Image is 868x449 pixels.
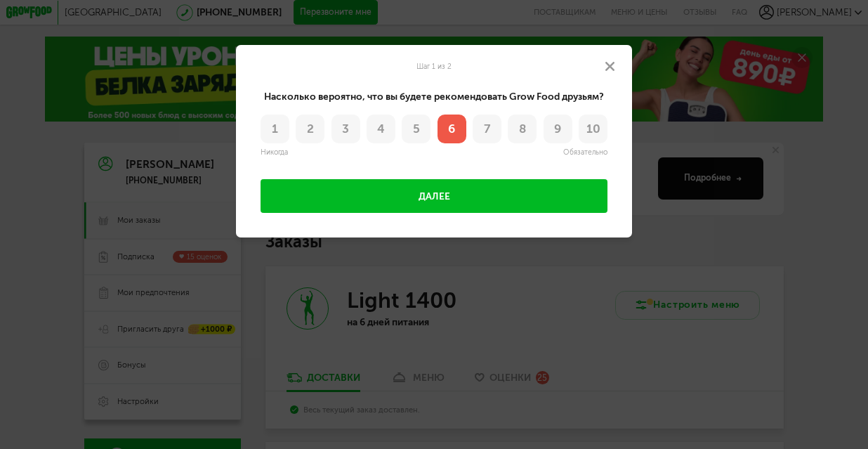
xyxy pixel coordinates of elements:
[438,115,466,143] button: 6
[563,148,607,157] span: Обязательно
[236,62,631,72] div: Шаг 1 из 2
[261,179,607,213] button: Далее
[579,115,607,143] button: 10
[342,123,349,135] span: 3
[307,123,314,135] span: 2
[367,115,395,143] button: 4
[296,115,324,143] button: 2
[272,123,278,135] span: 1
[544,115,572,143] button: 9
[519,123,526,135] span: 8
[377,123,385,135] span: 4
[331,115,360,143] button: 3
[402,115,430,143] button: 5
[554,123,561,135] span: 9
[586,123,600,135] span: 10
[484,123,490,135] span: 7
[473,115,501,143] button: 7
[261,91,607,103] div: Насколько вероятно, что вы будете рекомендовать Grow Food друзьям?
[448,123,455,135] span: 6
[261,115,289,143] button: 1
[413,123,420,135] span: 5
[261,148,288,157] span: Никогда
[508,115,537,143] button: 8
